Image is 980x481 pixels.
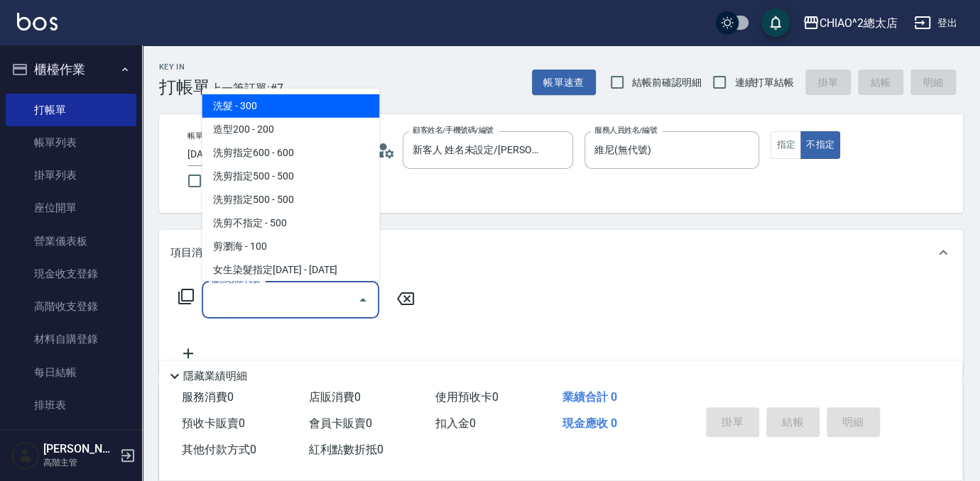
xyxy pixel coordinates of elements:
div: CHIAO^2總太店 [820,14,898,32]
a: 現金收支登錄 [6,258,136,290]
span: 洗剪指定600 - 600 [202,141,379,165]
span: 其他付款方式 0 [182,443,256,456]
a: 營業儀表板 [6,225,136,258]
span: 店販消費 0 [309,390,361,404]
label: 顧客姓名/手機號碼/編號 [413,125,494,136]
a: 每日結帳 [6,356,136,389]
span: 剪瀏海 - 100 [202,235,379,258]
a: 現場電腦打卡 [6,421,136,454]
button: 登出 [908,10,963,36]
a: 座位開單 [6,192,136,224]
span: 服務消費 0 [182,390,234,404]
span: 上一筆訂單:#7 [210,79,283,97]
button: 指定 [771,131,801,159]
a: 掛單列表 [6,159,136,192]
a: 帳單列表 [6,126,136,159]
h3: 打帳單 [159,77,210,97]
button: Close [352,289,374,311]
span: 現金應收 0 [562,416,617,430]
button: 櫃檯作業 [6,51,136,88]
span: 洗剪不指定 - 500 [202,211,379,235]
div: 項目消費 [159,230,963,275]
button: 不指定 [800,131,840,159]
span: 連續打單結帳 [734,75,794,90]
p: 項目消費 [170,245,213,260]
a: 材料自購登錄 [6,323,136,355]
span: 洗剪指定500 - 500 [202,165,379,188]
span: 洗剪指定500 - 500 [202,188,379,211]
a: 排班表 [6,389,136,421]
label: 服務人員姓名/編號 [594,125,657,136]
span: 預收卡販賣 0 [182,416,245,430]
img: Person [11,441,40,470]
label: 帳單日期 [187,131,217,141]
span: 業績合計 0 [562,390,617,404]
span: 洗髮 - 300 [202,94,379,118]
img: Logo [17,13,58,31]
span: 使用預收卡 0 [435,390,499,404]
span: 紅利點數折抵 0 [309,443,383,456]
a: 打帳單 [6,94,136,126]
h5: [PERSON_NAME] [43,442,116,456]
span: 結帳前確認明細 [632,75,702,90]
span: 女生染髮指定[DATE] - [DATE] [202,258,379,282]
span: 會員卡販賣 0 [309,416,372,430]
button: CHIAO^2總太店 [797,9,903,38]
button: save [761,9,790,37]
h2: Key In [159,62,210,72]
button: 帳單速查 [532,70,596,96]
span: 造型200 - 200 [202,118,379,141]
input: YYYY/MM/DD hh:mm [187,143,332,166]
a: 高階收支登錄 [6,290,136,323]
p: 高階主管 [43,456,116,469]
p: 隱藏業績明細 [183,369,247,384]
span: 扣入金 0 [435,416,476,430]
